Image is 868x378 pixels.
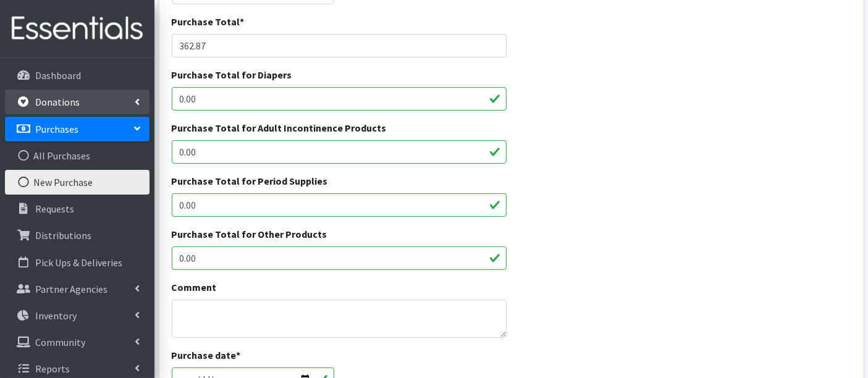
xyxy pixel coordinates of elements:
[237,349,241,361] abbr: required
[35,69,81,82] p: Dashboard
[5,117,150,141] a: Purchases
[35,363,70,375] p: Reports
[5,90,150,114] a: Donations
[5,143,150,168] a: All Purchases
[35,96,80,108] p: Donations
[172,67,292,82] label: Purchase Total for Diapers
[5,303,150,328] a: Inventory
[5,250,150,275] a: Pick Ups & Deliveries
[172,120,387,135] label: Purchase Total for Adult Incontinence Products
[172,280,217,295] label: Comment
[172,227,327,241] label: Purchase Total for Other Products
[172,348,241,363] label: Purchase date
[35,309,77,322] p: Inventory
[5,196,150,221] a: Requests
[5,8,150,49] img: HumanEssentials
[240,15,245,28] abbr: required
[172,14,245,29] label: Purchase Total
[5,63,150,88] a: Dashboard
[172,174,328,188] label: Purchase Total for Period Supplies
[35,229,91,241] p: Distributions
[5,277,150,301] a: Partner Agencies
[5,170,150,195] a: New Purchase
[35,123,78,135] p: Purchases
[35,256,122,269] p: Pick Ups & Deliveries
[5,330,150,355] a: Community
[35,203,74,215] p: Requests
[5,223,150,248] a: Distributions
[35,283,107,295] p: Partner Agencies
[35,336,85,348] p: Community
